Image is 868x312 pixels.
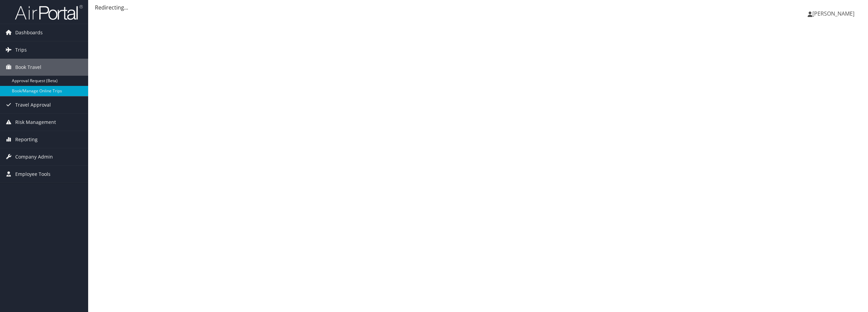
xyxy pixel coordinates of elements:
span: Reporting [15,131,38,148]
span: [PERSON_NAME] [812,10,854,17]
span: Dashboards [15,24,43,41]
span: Employee Tools [15,166,51,183]
span: Risk Management [15,114,56,131]
div: Redirecting... [95,3,861,12]
span: Company Admin [15,148,53,165]
span: Book Travel [15,59,41,76]
span: Trips [15,41,27,58]
a: [PERSON_NAME] [808,3,861,24]
span: Travel Approval [15,96,51,113]
img: airportal-logo.png [15,4,83,20]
